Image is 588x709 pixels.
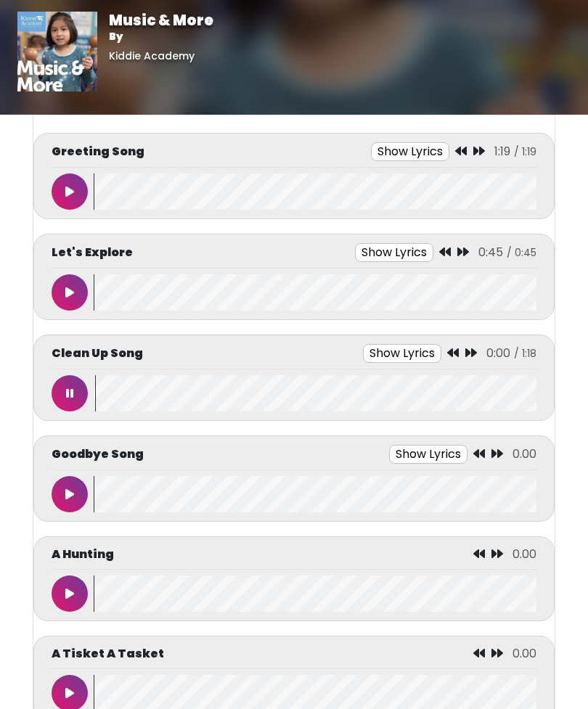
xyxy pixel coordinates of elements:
span: 0.00 [513,446,536,462]
span: 0:45 [478,244,503,261]
p: Clean Up Song [52,345,143,362]
span: / 0:45 [507,245,536,260]
button: Show Lyrics [389,445,467,464]
button: Show Lyrics [363,344,441,363]
span: / 1:19 [514,144,536,159]
span: / 1:18 [514,346,536,361]
p: Let's Explore [52,244,133,261]
span: 0.00 [513,645,536,662]
p: Goodbye Song [52,446,144,463]
img: 01vrkzCYTteBT1eqlInO [17,12,97,91]
p: Greeting Song [52,143,144,160]
h6: Kiddie Academy [109,50,213,62]
p: A Tisket A Tasket [52,645,164,663]
h1: Music & More [109,12,213,29]
p: By [109,29,213,44]
p: A Hunting [52,546,114,563]
span: 0:00 [486,345,510,361]
button: Show Lyrics [355,243,433,262]
button: Show Lyrics [371,142,449,161]
span: 0.00 [513,546,536,562]
span: 1:19 [494,143,510,160]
